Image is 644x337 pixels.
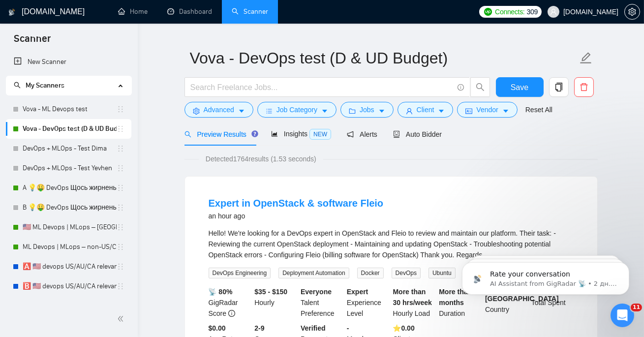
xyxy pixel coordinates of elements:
b: 📡 80% [209,288,233,296]
img: logo [8,4,15,20]
b: Everyone [301,288,332,296]
li: 🅰️ 🇺🇸 devops US/AU/CA relevant exp - [6,257,131,276]
div: Experience Level [345,286,391,319]
a: setting [624,8,640,16]
span: area-chart [271,130,278,137]
span: search [14,82,21,89]
span: Preview Results [184,130,255,138]
div: Tooltip anchor [250,129,259,138]
a: 🇺🇸 ML Devops | MLops – [GEOGRAPHIC_DATA]/CA/AU - test: bid in range 90% [23,217,117,237]
div: GigRadar Score [207,286,253,319]
a: ML Devops | MLops – non-US/CA/AU - test: bid in range 90% [23,237,117,257]
span: setting [193,107,200,115]
button: search [470,77,490,97]
span: Ubuntu [429,268,456,278]
a: Vova - DevOps test (D & UD Budget) [23,119,117,139]
button: barsJob Categorycaret-down [257,102,337,118]
a: homeHome [118,7,148,16]
b: $35 - $150 [254,288,287,296]
a: Vova - ML Devops test [23,99,117,119]
button: delete [574,77,594,97]
a: 🅱️ 🇺🇸 devops US/AU/CA relevant exp [23,276,117,296]
a: dashboardDashboard [167,7,212,16]
a: New Scanner [14,52,123,72]
img: upwork-logo.png [484,8,492,16]
li: A 💡🤑 DevOps Щось жирненьке - [6,178,131,198]
div: Talent Preference [299,286,345,319]
span: Vendor [476,104,498,115]
span: 11 [631,304,642,311]
button: idcardVendorcaret-down [457,102,517,118]
a: DevOps + MLOps - Test Dima [23,139,117,158]
span: My Scanners [14,81,64,90]
span: DevOps [392,268,421,278]
span: Detected 1764 results (1.53 seconds) [199,153,323,164]
span: Job Category [276,104,317,115]
span: holder [117,263,124,271]
span: robot [393,131,400,138]
b: $0.00 [209,324,226,332]
a: B 💡🤑 DevOps Щось жирненьке - [23,198,117,217]
a: DevOps + MLOps - Test Yevhen [23,158,117,178]
span: caret-down [502,107,509,115]
li: DevOps + MLOps - Test Yevhen [6,158,131,178]
b: - [347,324,349,332]
span: holder [117,105,124,113]
iframe: Intercom live chat [611,304,634,327]
span: idcard [465,107,472,115]
span: folder [349,107,356,115]
span: setting [625,8,640,16]
span: holder [117,145,124,153]
div: Hourly Load [391,286,437,319]
span: user [550,8,557,15]
button: userClientcaret-down [398,102,454,118]
b: Expert [347,288,368,296]
input: Scanner name... [190,46,578,70]
a: A 💡🤑 DevOps Щось жирненьке - [23,178,117,198]
span: 309 [527,6,538,17]
button: setting [624,4,640,20]
span: edit [580,52,592,64]
span: caret-down [238,107,245,115]
b: Verified [301,324,326,332]
li: ML Devops | MLops – non-US/CA/AU - test: bid in range 90% [6,237,131,257]
b: ⭐️ 0.00 [393,324,415,332]
li: New Scanner [6,52,131,72]
span: double-left [117,314,127,324]
span: caret-down [321,107,328,115]
input: Search Freelance Jobs... [190,81,453,93]
div: an hour ago [209,210,384,222]
span: holder [117,282,124,290]
span: Advanced [204,104,234,115]
li: Vova - ML Devops test [6,99,131,119]
span: DevOps Engineering [209,268,271,278]
span: holder [117,204,124,212]
li: DevOps + MLOps - Test Dima [6,139,131,158]
button: Save [496,77,544,97]
span: bars [266,107,273,115]
div: Duration [437,286,483,319]
a: Reset All [525,104,552,115]
span: info-circle [228,310,235,317]
span: search [184,131,191,138]
a: 🅰️ 🇺🇸 devops US/AU/CA relevant exp - [23,257,117,276]
li: 🅱️ 🇺🇸 devops US/AU/CA relevant exp [6,276,131,296]
span: holder [117,125,124,133]
span: My Scanners [26,81,64,90]
iframe: Intercom notifications сообщение [447,242,644,310]
span: caret-down [438,107,445,115]
span: info-circle [458,84,464,91]
div: Hourly [252,286,299,319]
b: More than 30 hrs/week [393,288,432,306]
span: user [406,107,413,115]
li: 🅰️ DevOps non-US/AU/CA - process [6,296,131,316]
span: Client [417,104,434,115]
span: search [471,83,490,92]
span: Save [511,81,528,93]
span: holder [117,243,124,251]
span: Docker [357,268,384,278]
button: settingAdvancedcaret-down [184,102,253,118]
